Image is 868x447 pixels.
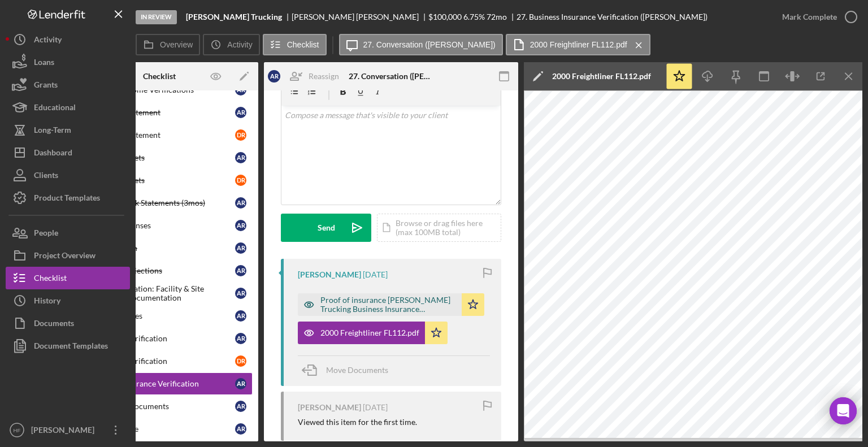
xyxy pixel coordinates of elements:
[34,244,96,270] div: Project Overview
[6,28,130,51] button: Activity
[235,107,246,118] div: A R
[89,198,235,207] div: Business Bank Statements (3mos)
[66,124,253,146] a: Mortgage StatementDR
[235,175,246,186] div: D R
[89,221,235,230] div: Business Licenses
[235,288,246,299] div: A R
[298,293,484,316] button: Proof of insurance [PERSON_NAME] Trucking Business Insurance Verification 20250516.pdf
[34,28,62,54] div: Activity
[34,164,58,189] div: Clients
[227,40,252,49] label: Activity
[34,222,58,247] div: People
[6,244,130,267] button: Project Overview
[89,153,235,162] div: Personal Assets
[89,266,235,275] div: Business Projections
[34,186,100,212] div: Product Templates
[298,403,361,412] div: [PERSON_NAME]
[235,310,246,322] div: A R
[830,397,857,424] div: Open Intercom Messenger
[287,40,319,49] label: Checklist
[6,289,130,312] button: History
[6,141,130,164] button: Dashboard
[34,119,71,144] div: Long-Term
[6,96,130,119] button: Educational
[235,197,246,209] div: A R
[160,40,193,49] label: Overview
[89,402,235,411] div: Additional Documents
[6,51,130,73] button: Loans
[89,244,235,253] div: Business Plan
[143,72,176,81] div: Checklist
[34,141,72,167] div: Dashboard
[6,119,130,141] button: Long-Term
[66,101,253,124] a: Mortgage StatementAR
[339,34,503,55] button: 27. Conversation ([PERSON_NAME])
[262,65,350,88] button: ARReassign
[66,259,253,282] a: Business ProjectionsAR
[552,72,651,81] div: 2000 Freightliner FL112.pdf
[235,152,246,163] div: A R
[506,34,650,55] button: 2000 Freightliner FL112.pdf
[66,327,253,350] a: Collateral VerificationAR
[6,267,130,289] a: Checklist
[292,12,428,21] div: [PERSON_NAME] [PERSON_NAME]
[34,51,54,76] div: Loans
[34,73,58,99] div: Grants
[66,214,253,237] a: Business LicensesAR
[34,289,60,315] div: History
[530,40,627,49] label: 2000 Freightliner FL112.pdf
[281,214,371,242] button: Send
[136,34,200,55] button: Overview
[66,146,253,169] a: Personal AssetsAR
[782,6,837,28] div: Mark Complete
[28,419,102,444] div: [PERSON_NAME]
[235,401,246,412] div: A R
[6,186,130,209] a: Product Templates
[363,40,496,49] label: 27. Conversation ([PERSON_NAME])
[34,312,74,337] div: Documents
[320,328,419,337] div: 2000 Freightliner FL112.pdf
[487,12,507,21] div: 72 mo
[326,365,388,375] span: Move Documents
[6,419,130,441] button: HF[PERSON_NAME]
[235,242,246,254] div: A R
[235,355,246,367] div: D R
[309,65,339,88] div: Reassign
[34,335,108,360] div: Document Templates
[89,334,235,343] div: Collateral Verification
[14,427,21,433] text: HF
[235,129,246,141] div: D R
[6,222,130,244] button: People
[89,311,235,320] div: Sources & Uses
[268,70,280,83] div: A R
[6,335,130,357] button: Document Templates
[89,357,235,366] div: Collateral Verification
[235,378,246,389] div: A R
[136,10,177,24] div: In Review
[66,418,253,440] a: Life InsuranceAR
[235,265,246,276] div: A R
[66,237,253,259] a: Business PlanAR
[363,403,388,412] time: 2025-05-16 22:20
[66,372,253,395] a: Business Insurance VerificationAR
[203,34,259,55] button: Activity
[298,270,361,279] div: [PERSON_NAME]
[6,164,130,186] a: Clients
[34,96,76,121] div: Educational
[89,176,235,185] div: Personal Assets
[6,73,130,96] button: Grants
[66,169,253,192] a: Personal AssetsDR
[89,284,235,302] div: Business Location: Facility & Site Readiness Documentation
[6,312,130,335] a: Documents
[235,220,246,231] div: A R
[235,423,246,435] div: A R
[298,418,417,427] div: Viewed this item for the first time.
[186,12,282,21] b: [PERSON_NAME] Trucking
